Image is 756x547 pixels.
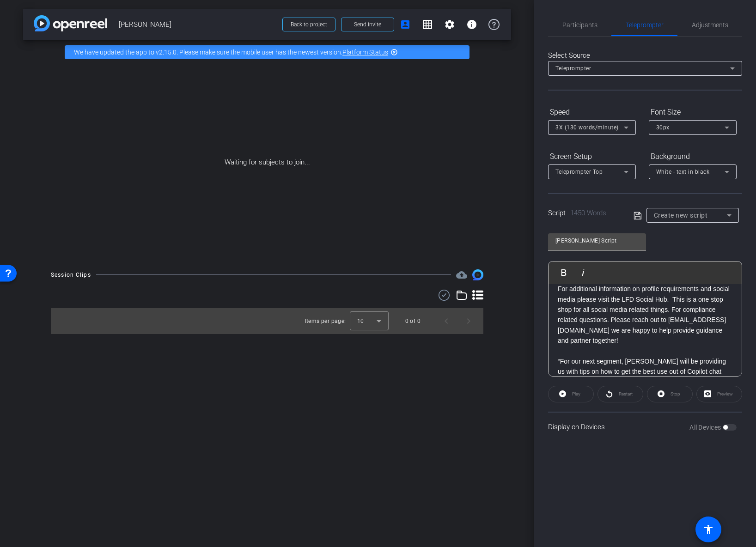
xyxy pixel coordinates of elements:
span: Destinations for your clips [456,269,467,280]
span: White - text in black [656,169,710,175]
mat-icon: cloud_upload [456,269,467,280]
mat-icon: account_box [400,19,411,30]
button: Previous page [435,310,457,332]
span: Participants [562,22,597,28]
label: All Devices [689,423,723,432]
div: Screen Setup [548,149,636,164]
button: Next page [457,310,480,332]
div: Speed [548,104,636,120]
button: Send invite [341,18,394,31]
div: Script [548,208,621,219]
mat-icon: grid_on [422,19,433,30]
div: Items per page: [305,316,346,326]
div: Session Clips [51,270,91,280]
div: We have updated the app to v2.15.0. Please make sure the mobile user has the newest version. [65,45,469,59]
mat-icon: highlight_off [390,49,398,56]
div: Display on Devices [548,412,742,442]
button: Back to project [282,18,335,31]
div: Background [649,149,737,164]
div: Waiting for subjects to join... [23,65,511,260]
button: Bold (⌘B) [555,263,573,282]
mat-icon: accessibility [703,524,714,535]
span: Teleprompter [626,22,664,28]
span: Back to project [291,21,327,28]
a: Platform Status [342,49,388,56]
span: Adjustments [692,22,728,28]
span: 1450 Words [570,209,606,217]
input: Title [555,235,639,246]
span: Teleprompter Top [555,169,603,175]
span: Create new script [654,212,708,219]
div: 0 of 0 [405,316,421,326]
mat-icon: info [466,19,477,30]
p: For additional information on profile requirements and social media please visit the LFD Social H... [558,284,732,346]
div: Font Size [649,104,737,120]
span: 3X (130 words/minute) [555,124,619,131]
div: Select Source [548,50,742,61]
p: “For our next segment, [PERSON_NAME] will be providing us with tips on how to get the best use ou... [558,356,732,387]
span: 30px [656,124,670,131]
img: app-logo [34,15,107,31]
span: [PERSON_NAME] [119,15,277,34]
span: Send invite [354,21,381,28]
span: Teleprompter [555,65,591,72]
img: Session clips [472,269,483,280]
mat-icon: settings [444,19,455,30]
